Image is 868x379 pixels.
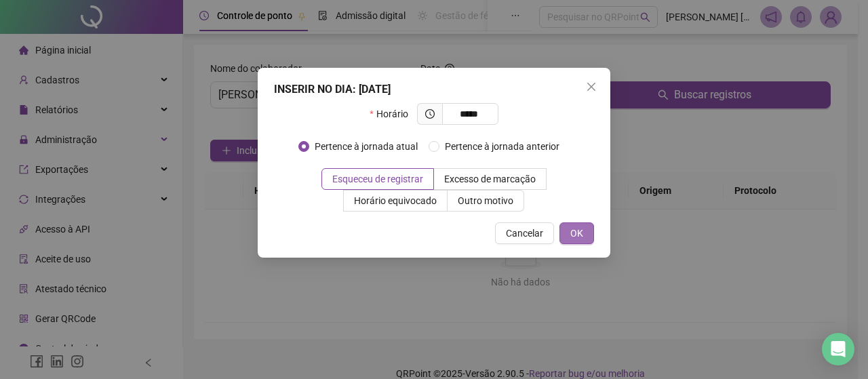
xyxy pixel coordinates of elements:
button: OK [559,222,594,244]
span: Horário equivocado [354,195,437,206]
span: close [586,81,597,92]
label: Horário [370,103,416,125]
span: Pertence à jornada anterior [439,139,565,154]
span: Excesso de marcação [444,174,536,184]
span: Pertence à jornada atual [309,139,423,154]
span: OK [570,226,583,241]
div: Open Intercom Messenger [822,333,854,365]
button: Cancelar [495,222,554,244]
div: INSERIR NO DIA : [DATE] [274,81,594,98]
button: Close [580,76,602,98]
span: clock-circle [425,109,435,119]
span: Esqueceu de registrar [332,174,423,184]
span: Cancelar [506,226,543,241]
span: Outro motivo [458,195,513,206]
